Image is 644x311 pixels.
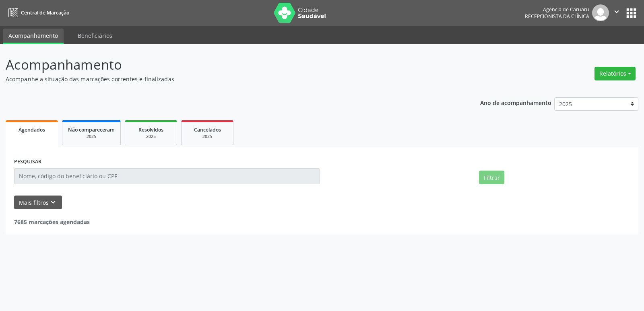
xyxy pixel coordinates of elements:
span: Cancelados [194,126,221,133]
p: Ano de acompanhamento [480,97,551,107]
p: Acompanhe a situação das marcações correntes e finalizadas [6,75,448,83]
p: Acompanhamento [6,55,448,75]
span: Não compareceram [68,126,115,133]
div: 2025 [68,134,115,140]
button: Mais filtroskeyboard_arrow_down [14,196,62,210]
label: PESQUISAR [14,156,41,168]
span: Central de Marcação [21,9,69,16]
button: Relatórios [594,67,636,80]
a: Acompanhamento [3,29,64,44]
input: Nome, código do beneficiário ou CPF [14,168,320,184]
div: Agencia de Caruaru [525,6,589,13]
i: keyboard_arrow_down [49,198,58,207]
strong: 7685 marcações agendadas [14,218,90,226]
div: 2025 [131,134,171,140]
span: Agendados [19,126,45,133]
button:  [609,4,624,21]
span: Recepcionista da clínica [525,13,589,20]
span: Resolvidos [138,126,163,133]
div: 2025 [187,134,227,140]
i:  [612,7,621,16]
button: apps [624,6,638,20]
button: Filtrar [479,171,504,184]
img: img [592,4,609,21]
a: Beneficiários [72,29,118,43]
a: Central de Marcação [6,6,69,19]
